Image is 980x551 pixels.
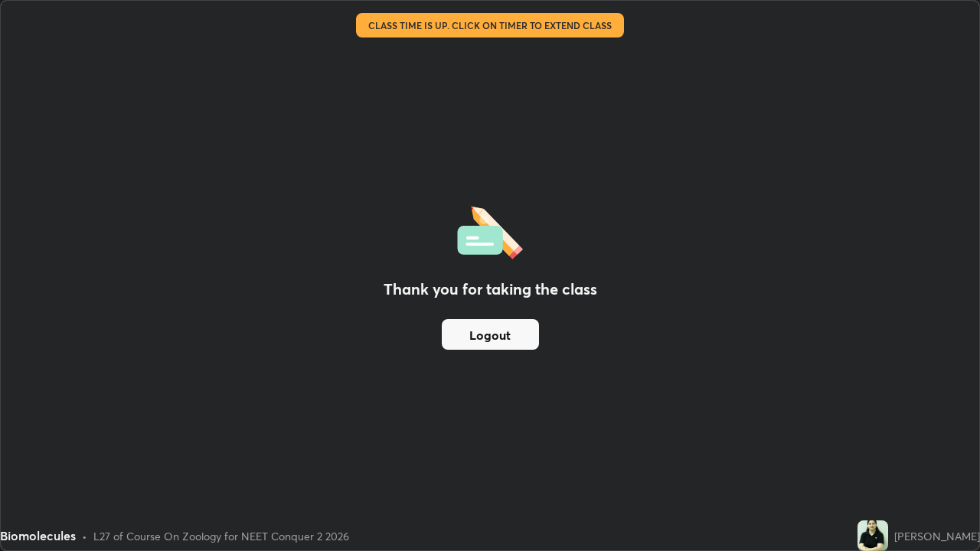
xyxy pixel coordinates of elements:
img: 0347c7502dd04f17958bae7697f24a18.jpg [857,520,888,551]
h2: Thank you for taking the class [384,278,597,301]
div: • [82,528,87,544]
img: offlineFeedback.1438e8b3.svg [457,201,523,259]
div: [PERSON_NAME] [894,528,980,544]
div: L27 of Course On Zoology for NEET Conquer 2 2026 [93,528,349,544]
button: Logout [442,319,539,350]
